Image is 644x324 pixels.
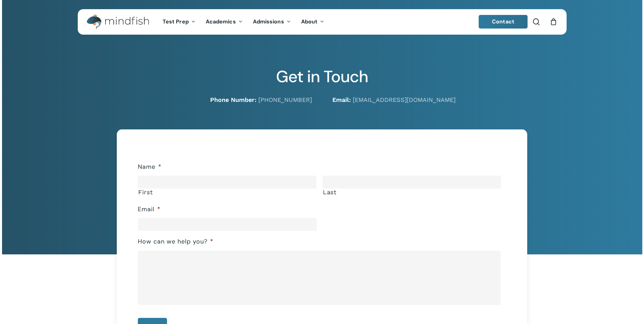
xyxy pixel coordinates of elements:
[138,205,161,213] label: Email
[353,96,456,103] a: [EMAIL_ADDRESS][DOMAIN_NAME]
[301,18,318,25] span: About
[138,238,214,246] label: How can we help you?
[78,9,567,35] header: Main Menu
[163,18,189,25] span: Test Prep
[479,15,528,29] a: Contact
[206,18,236,25] span: Academics
[296,19,330,25] a: About
[138,163,162,171] label: Name
[158,19,201,25] a: Test Prep
[253,18,284,25] span: Admissions
[210,96,256,103] strong: Phone Number:
[492,18,514,25] span: Contact
[323,189,501,196] label: Last
[138,189,316,196] label: First
[258,96,312,103] a: [PHONE_NUMBER]
[332,96,351,103] strong: Email:
[78,67,567,87] h2: Get in Touch
[248,19,296,25] a: Admissions
[550,18,557,25] a: Cart
[201,19,248,25] a: Academics
[158,9,329,35] nav: Main Menu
